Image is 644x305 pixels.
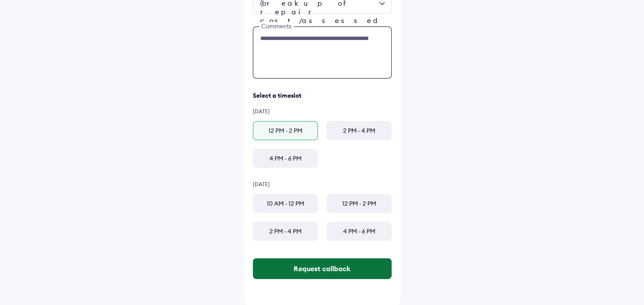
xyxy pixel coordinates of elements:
div: 2 PM - 4 PM [327,121,392,140]
div: 4 PM - 6 PM [253,149,318,168]
div: [DATE] [253,108,392,115]
div: Select a timeslot [253,92,392,99]
div: 12 PM - 2 PM [253,121,318,140]
div: 10 AM - 12 PM [253,194,318,213]
div: 4 PM - 6 PM [327,222,392,241]
div: 12 PM - 2 PM [327,194,392,213]
div: 2 PM - 4 PM [253,222,318,241]
button: Request callback [253,258,392,279]
div: [DATE] [253,181,392,187]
